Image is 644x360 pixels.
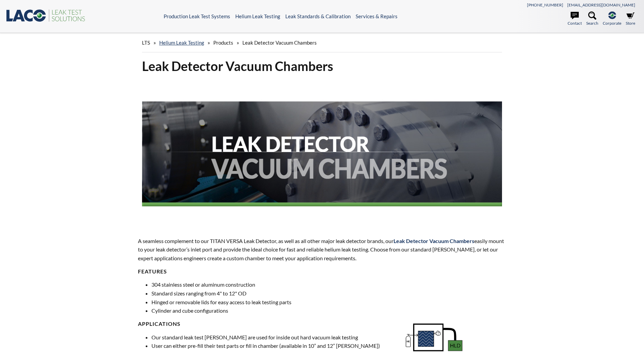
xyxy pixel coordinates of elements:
li: User can either pre-fill their test parts or fill in chamber (available in 10” and 12” [PERSON_NA... [151,341,398,350]
h1: Leak Detector Vacuum Chambers [142,58,502,74]
a: [PHONE_NUMBER] [527,2,563,7]
a: Production Leak Test Systems [164,13,230,19]
li: 304 stainless steel or aluminum construction [151,280,506,289]
a: Helium Leak Testing [235,13,280,19]
div: » » » [142,33,502,52]
img: Methods_Graphics_Hard_Vacuum_Inside-out_-_CROPPED.jpg [403,320,465,354]
a: [EMAIL_ADDRESS][DOMAIN_NAME] [567,2,635,7]
a: Contact [568,11,582,26]
a: Leak Standards & Calibration [285,13,351,19]
h4: Features [138,268,506,275]
li: Hinged or removable lids for easy access to leak testing parts [151,298,506,307]
span: Corporate [603,20,621,26]
span: LTS [142,40,150,46]
a: Store [626,11,635,26]
a: Services & Repairs [356,13,398,19]
span: Products [213,40,233,46]
li: Standard sizes ranging from 4" to 12" OD [151,289,506,298]
li: Our standard leak test [PERSON_NAME] are used for inside out hard vacuum leak testing [151,333,398,342]
h4: Applications [138,320,398,328]
li: Cylinder and cube configurations [151,306,506,315]
p: A seamless complement to our TITAN VERSA Leak Detector, as well as all other major leak detector ... [138,237,506,263]
strong: Leak Detector Vacuum Chambers [393,238,474,244]
a: Helium Leak Testing [159,40,204,46]
a: Search [586,11,598,26]
img: Leak Test Vacuum Chambers header [142,80,502,224]
span: Leak Detector Vacuum Chambers [242,40,317,46]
